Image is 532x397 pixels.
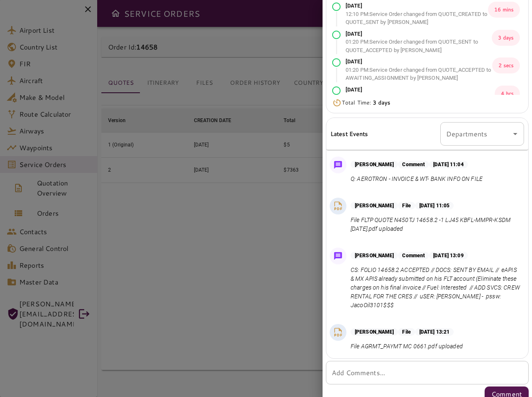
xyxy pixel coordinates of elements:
button: Open [509,128,521,140]
p: [DATE] 13:09 [429,252,467,259]
p: [DATE] [346,30,492,38]
p: [PERSON_NAME] [351,161,398,168]
p: Comment [398,161,429,168]
h6: Latest Events [331,129,368,138]
p: 12:10 PM : Service Order changed from QUOTE_CREATED to QUOTE_SENT by [PERSON_NAME] [346,10,488,26]
p: [DATE] [346,86,495,94]
b: 3 days [373,99,390,106]
p: 2 secs [492,57,520,73]
p: [PERSON_NAME] [351,328,398,336]
p: 01:20 PM : Service Order changed from QUOTE_ACCEPTED to AWAITING_ASSIGNMENT by [PERSON_NAME] [346,66,492,82]
p: 05:56 PM : Service Order changed from AWAITING_ASSIGNMENT to TRIP_PREPARATION by [PERSON_NAME] [346,94,495,118]
p: 3 days [492,30,520,46]
p: Comment [398,252,429,259]
img: PDF File [332,200,344,212]
p: [DATE] 13:21 [415,328,454,336]
p: File AGRMT_PAYMT MC 0661.pdf uploaded [351,342,463,351]
p: [DATE] 11:05 [415,202,454,209]
p: 01:20 PM : Service Order changed from QUOTE_SENT to QUOTE_ACCEPTED by [PERSON_NAME] [346,38,492,54]
img: Timer Icon [332,99,342,107]
p: [DATE] [346,57,492,66]
p: [PERSON_NAME] [351,202,398,209]
img: Message Icon [332,159,344,171]
p: File [398,202,415,209]
img: PDF File [332,326,344,339]
p: CS: FOLIO 14658.2 ACCEPTED // DOCS: SENT BY EMAIL // eAPIS & MX APIS already submitted on his FLT... [351,266,521,310]
p: 16 mins [488,2,520,18]
p: File [398,328,415,336]
p: [DATE] 11:04 [429,161,467,168]
img: Message Icon [332,250,344,262]
p: 4 hrs [495,86,520,102]
p: [PERSON_NAME] [351,252,398,259]
p: File FLTP QUOTE N450TJ 14658.2 -1 LJ45 KBFL-MMPR-KSDM [DATE].pdf uploaded [351,216,521,233]
p: Q: AEROTRON - INVOICE & WT- BANK INFO ON FILE [351,175,483,183]
p: [DATE] [346,2,488,10]
p: Total Time: [342,99,390,107]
